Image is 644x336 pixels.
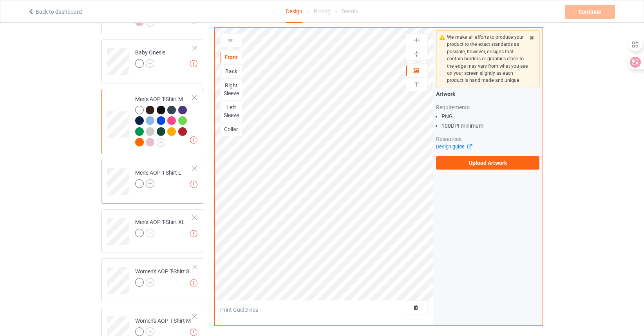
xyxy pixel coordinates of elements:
a: Design guide [436,144,472,150]
img: svg+xml;base64,PD94bWwgdmVyc2lvbj0iMS4wIiBlbmNvZGluZz0iVVRGLTgiPz4KPHN2ZyB3aWR0aD0iMjJweCIgaGVpZ2... [157,138,165,147]
div: Men's AOP T-Shirt L [135,169,181,188]
img: svg%3E%0A [413,50,420,58]
div: Baby Onesie [135,49,165,67]
div: Front [221,53,242,61]
div: Requirements [436,103,540,111]
div: Design [286,0,302,23]
img: exclamation icon [190,230,197,237]
div: Men's AOP T-Shirt M [135,95,194,146]
div: We make all efforts to produce your product to the exact standards as possible, however, designs ... [447,34,529,84]
div: Back [221,67,242,75]
div: Men's AOP T-Shirt XL [101,209,204,253]
div: Print Guidelines [220,306,258,314]
li: 100 DPI minimum [441,122,540,130]
div: Women's AOP T-Shirt S [101,258,204,302]
div: Pricing [314,0,331,22]
div: Artwork [436,90,540,98]
a: Back to dashboard [28,9,82,15]
img: exclamation icon [190,181,197,188]
label: Upload Artwork [436,156,540,170]
div: Left Sleeve [221,103,242,119]
div: Men's AOP T-Shirt M [101,89,204,154]
img: svg+xml;base64,PD94bWwgdmVyc2lvbj0iMS4wIiBlbmNvZGluZz0iVVRGLTgiPz4KPHN2ZyB3aWR0aD0iMjJweCIgaGVpZ2... [146,327,154,336]
img: svg+xml;base64,PD94bWwgdmVyc2lvbj0iMS4wIiBlbmNvZGluZz0iVVRGLTgiPz4KPHN2ZyB3aWR0aD0iMjJweCIgaGVpZ2... [146,59,154,68]
img: exclamation icon [190,60,197,67]
img: exclamation icon [190,329,197,336]
div: Right Sleeve [221,81,242,97]
div: Women's AOP T-Shirt S [135,267,189,286]
div: Details [342,0,358,22]
div: Women's AOP T-Shirt M [135,317,191,336]
li: PNG [441,112,540,120]
div: Men's AOP T-Shirt XL [135,218,185,237]
div: Collar [221,125,242,133]
img: exclamation icon [190,136,197,144]
div: Men's AOP T-Shirt L [101,160,204,204]
img: svg+xml;base64,PD94bWwgdmVyc2lvbj0iMS4wIiBlbmNvZGluZz0iVVRGLTgiPz4KPHN2ZyB3aWR0aD0iMjJweCIgaGVpZ2... [146,179,154,188]
img: svg+xml;base64,PD94bWwgdmVyc2lvbj0iMS4wIiBlbmNvZGluZz0iVVRGLTgiPz4KPHN2ZyB3aWR0aD0iMjJweCIgaGVpZ2... [146,278,154,287]
img: exclamation icon [190,279,197,287]
div: Baby Onesie [101,40,204,83]
img: svg%3E%0A [413,81,420,88]
div: Resources [436,135,540,143]
img: svg+xml;base64,PD94bWwgdmVyc2lvbj0iMS4wIiBlbmNvZGluZz0iVVRGLTgiPz4KPHN2ZyB3aWR0aD0iMjJweCIgaGVpZ2... [146,229,154,237]
img: svg%3E%0A [413,36,420,44]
